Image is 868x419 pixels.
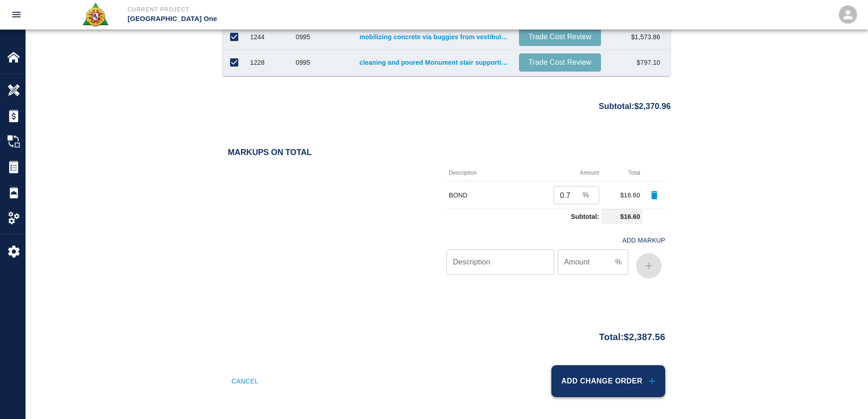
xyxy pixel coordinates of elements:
[551,365,665,397] button: Add Change Order
[296,32,310,41] div: 0995
[447,209,601,224] td: Subtotal:
[228,365,262,397] button: Cancel
[447,165,520,181] th: Description
[601,165,642,181] th: Total
[822,375,868,419] iframe: Chat Widget
[520,165,601,181] th: Amount
[228,148,665,158] h2: Markups on Total
[250,58,265,67] div: 1228
[250,32,265,41] div: 1244
[599,102,671,111] h3: Subtotal: $2,370.96
[622,237,665,244] h4: Add Markup
[615,257,621,268] p: %
[5,4,27,26] button: open drawer
[606,25,665,50] div: $1,573.86
[523,31,597,42] p: Trade Cost Review
[360,32,510,41] a: mobilizing concrete via buggies from vestibule#1 and placing concrete and finishing concrete for ...
[599,326,665,344] p: Total: $2,387.56
[128,5,483,14] p: Current Project
[447,181,520,209] td: BOND
[601,181,642,209] td: $16.60
[601,209,642,224] td: $16.60
[128,14,483,24] p: [GEOGRAPHIC_DATA] One
[82,2,109,27] img: Roger & Sons Concrete
[606,50,665,76] div: $797.10
[360,58,510,67] a: cleaning and poured Monument stair supporting column boxes that we chopped previously on level #2.
[523,57,597,68] p: Trade Cost Review
[296,58,310,67] div: 0995
[583,190,589,201] p: %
